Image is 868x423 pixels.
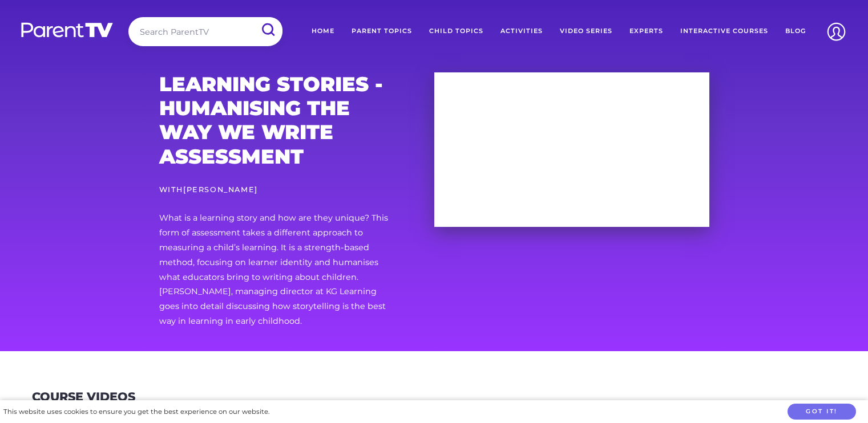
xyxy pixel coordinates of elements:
[32,390,135,404] h3: Course Videos
[159,185,258,194] small: With
[672,17,777,46] a: Interactive Courses
[788,404,856,420] button: Got it!
[621,17,672,46] a: Experts
[343,17,421,46] a: Parent Topics
[421,17,492,46] a: Child Topics
[303,17,343,46] a: Home
[492,17,551,46] a: Activities
[551,17,621,46] a: Video Series
[183,185,258,194] a: [PERSON_NAME]
[822,17,851,46] img: Account
[159,72,398,169] h2: Learning Stories - Humanising the way we write assessment
[20,22,114,38] img: parenttv-logo-white.4c85aaf.svg
[253,17,282,43] input: Submit
[128,17,282,46] input: Search ParentTV
[3,406,269,418] div: This website uses cookies to ensure you get the best experience on our website.
[777,17,814,46] a: Blog
[159,211,398,329] p: What is a learning story and how are they unique? This form of assessment takes a different appro...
